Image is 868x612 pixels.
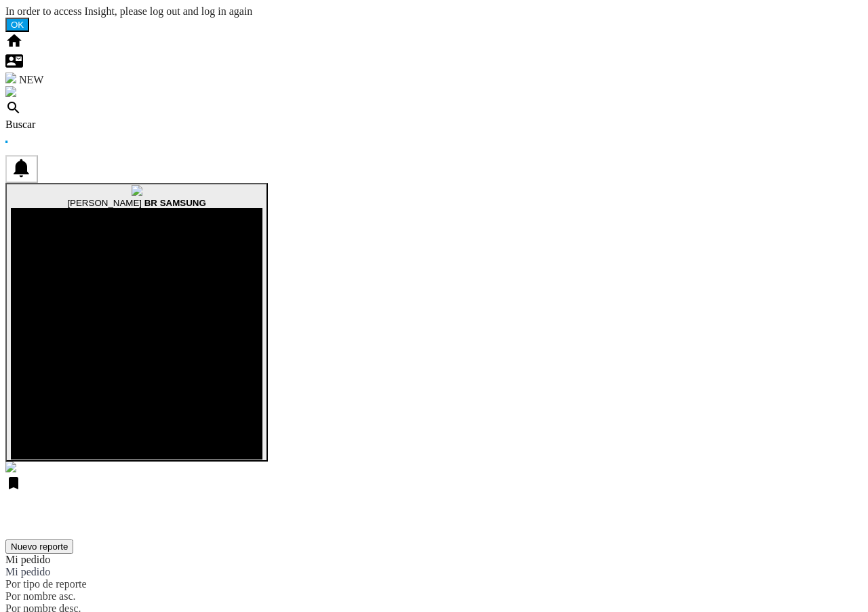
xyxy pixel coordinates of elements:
[5,463,16,474] a: Abrir Sitio Wiser
[5,578,863,590] div: Por tipo de reporte
[5,590,863,603] div: Por nombre asc.
[5,119,863,131] div: Buscar
[5,18,29,32] button: OK
[5,554,863,566] div: Mi pedido
[5,462,16,472] img: wiser-w-icon-blue.png
[5,32,863,52] div: Inicio
[5,52,863,73] div: Contáctanos
[5,508,863,526] h2: Mis reportes
[5,155,38,183] button: 0 notificación
[5,566,863,578] div: Mi pedido
[5,5,863,18] div: In order to access Insight, please log out and log in again
[5,539,73,554] button: Nuevo reporte
[67,198,142,208] span: [PERSON_NAME]
[5,73,863,86] div: WiseCard
[5,86,16,97] img: alerts-logo.svg
[5,73,16,83] img: wise-card.svg
[144,198,206,208] b: BR SAMSUNG
[5,183,268,462] button: [PERSON_NAME] BR SAMSUNG
[19,74,43,85] span: NEW
[132,185,142,196] img: profile.jpg
[5,86,863,100] div: Alertas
